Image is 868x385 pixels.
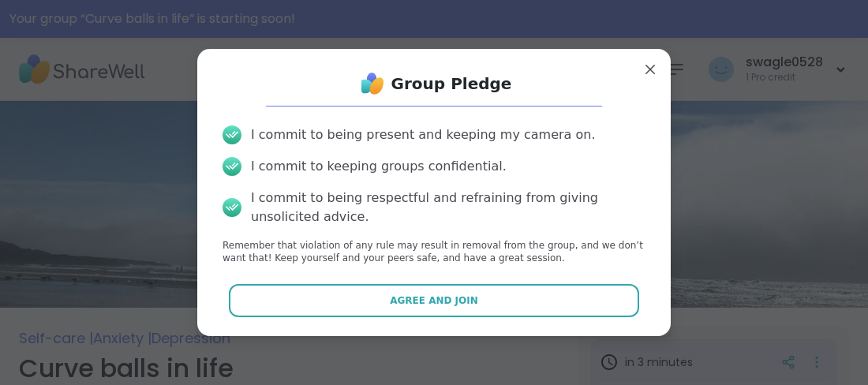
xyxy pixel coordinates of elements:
[251,189,645,226] div: I commit to being respectful and refraining from giving unsolicited advice.
[229,284,640,317] button: Agree and Join
[390,293,478,308] span: Agree and Join
[223,239,645,266] p: Remember that violation of any rule may result in removal from the group, and we don’t want that!...
[251,157,507,176] div: I commit to keeping groups confidential.
[357,68,388,99] img: ShareWell Logo
[391,73,512,95] h1: Group Pledge
[251,125,595,144] div: I commit to being present and keeping my camera on.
